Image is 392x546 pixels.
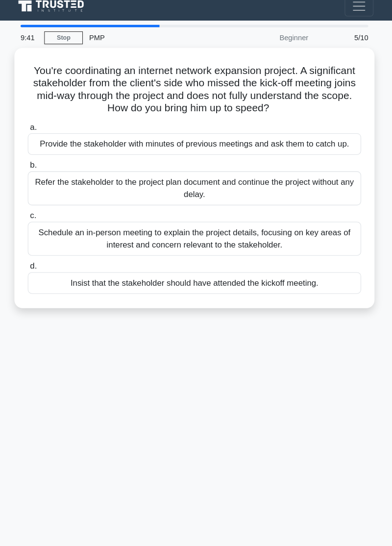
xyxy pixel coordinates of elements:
span: c. [39,209,45,217]
div: Beginner [224,34,310,53]
h5: You're coordinating an internet network expansion project. A significant stakeholder from the cli... [36,69,356,117]
div: 5/10 [310,34,367,53]
a: Stop [53,38,90,50]
span: d. [39,257,46,265]
span: a. [39,124,46,133]
div: Schedule an in-person meeting to explain the project details, focusing on key areas of interest a... [37,219,355,251]
div: Refer the stakeholder to the project plan document and continue the project without any delay. [37,171,355,203]
div: Insist that the stakeholder should have attended the kickoff meeting. [37,267,355,288]
span: b. [39,161,46,169]
div: 9:41 [24,34,53,53]
div: PMP [90,34,224,53]
div: Provide the stakeholder with minutes of previous meetings and ask them to catch up. [37,135,355,155]
button: Toggle navigation [339,4,367,24]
